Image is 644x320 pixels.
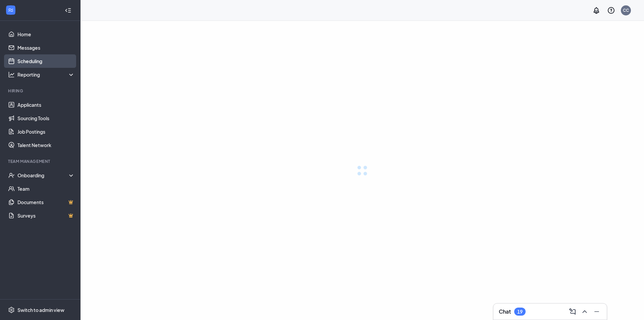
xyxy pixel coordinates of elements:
svg: ChevronUp [581,308,589,316]
h3: Chat [499,308,511,315]
svg: ComposeMessage [569,308,577,316]
svg: Analysis [8,71,15,78]
a: Scheduling [17,54,75,68]
div: Reporting [17,71,75,78]
svg: Notifications [592,6,600,14]
svg: Settings [8,307,15,313]
a: Sourcing Tools [17,111,75,125]
div: Team Management [8,158,73,164]
div: Onboarding [17,172,75,179]
div: 19 [517,309,523,315]
a: Applicants [17,98,75,111]
a: Home [17,28,75,41]
a: SurveysCrown [17,209,75,222]
a: DocumentsCrown [17,195,75,209]
div: CC [623,7,629,13]
button: ChevronUp [579,306,589,317]
a: Job Postings [17,125,75,138]
a: Messages [17,41,75,54]
div: Hiring [8,88,73,94]
button: ComposeMessage [567,306,577,317]
a: Talent Network [17,138,75,152]
a: Team [17,182,75,195]
svg: UserCheck [8,172,15,179]
svg: Collapse [65,7,71,14]
svg: WorkstreamLogo [7,7,14,13]
svg: QuestionInfo [607,6,615,14]
svg: Minimize [593,308,601,316]
div: Switch to admin view [17,307,64,313]
button: Minimize [591,306,601,317]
